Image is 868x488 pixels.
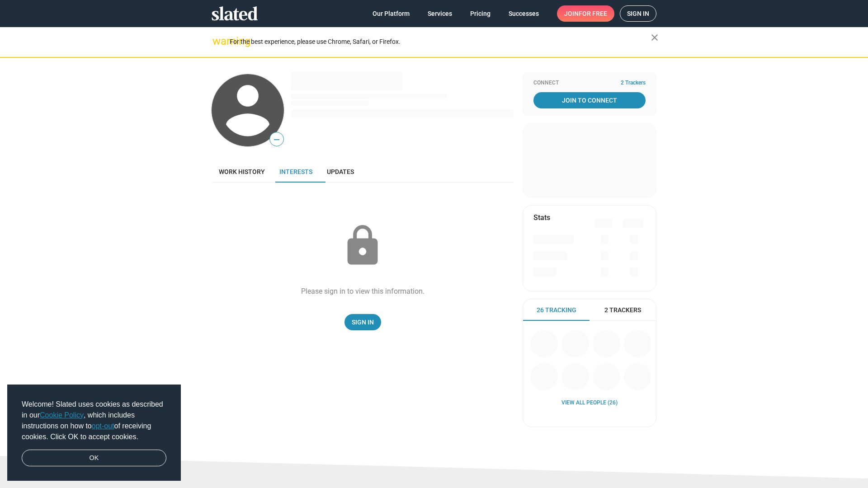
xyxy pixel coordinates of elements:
div: For the best experience, please use Chrome, Safari, or Firefox. [230,36,651,48]
span: Pricing [470,5,491,22]
a: Joinfor free [557,5,614,22]
span: Welcome! Slated uses cookies as described in our , which includes instructions on how to of recei... [22,399,166,442]
span: — [270,134,283,145]
span: 2 Trackers [604,306,641,314]
mat-card-title: Stats [533,213,550,222]
a: Sign in [620,5,656,22]
span: Sign In [352,314,374,330]
div: Please sign in to view this information. [301,286,425,296]
span: Work history [219,168,265,175]
a: dismiss cookie message [22,450,166,467]
span: 26 Tracking [537,306,576,314]
span: Join To Connect [535,92,644,108]
mat-icon: warning [212,36,223,47]
a: Join To Connect [533,92,646,108]
mat-icon: close [649,32,660,43]
span: Updates [327,168,354,175]
a: Cookie Policy [40,411,84,419]
span: Our Platform [373,5,410,22]
span: 2 Trackers [621,80,646,87]
a: Sign In [344,314,381,330]
div: cookieconsent [7,385,181,481]
a: Services [420,5,459,22]
span: Join [564,5,607,22]
span: Services [428,5,452,22]
a: Pricing [463,5,498,22]
a: Our Platform [365,5,417,22]
a: opt-out [92,422,114,430]
span: for free [579,5,607,22]
a: Interests [272,161,320,183]
a: View all People (26) [561,399,618,407]
span: Sign in [627,6,649,21]
a: Updates [320,161,361,183]
span: Interests [279,168,312,175]
span: Successes [509,5,539,22]
a: Work history [212,161,272,183]
mat-icon: lock [340,223,385,268]
div: Connect [533,80,646,87]
a: Successes [501,5,546,22]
